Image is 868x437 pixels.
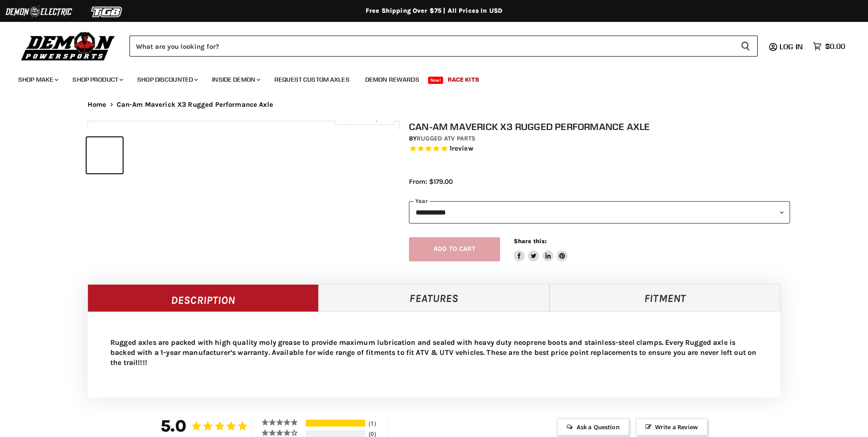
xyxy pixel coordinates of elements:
input: Search [129,36,734,57]
a: Rugged ATV Parts [417,135,475,142]
a: Inside Demon [205,70,266,89]
form: Product [129,36,758,57]
img: TGB Logo 2 [73,3,141,21]
a: Race Kits [441,70,486,89]
button: IMAGE thumbnail [87,137,123,173]
strong: 5.0 [160,416,186,436]
span: Log in [780,42,803,51]
span: Rated 5.0 out of 5 stars 1 reviews [409,144,790,154]
div: Free Shipping Over $75 | All Prices In USD [69,7,799,15]
span: New! [428,77,444,84]
div: 5-Star Ratings [306,420,365,427]
ul: Main menu [11,67,843,89]
a: Home [88,101,107,109]
img: Demon Powersports [18,30,118,62]
div: 100% [306,420,365,427]
select: year [409,201,790,224]
a: Log in [775,42,808,51]
a: Shop Product [66,70,129,89]
h1: Can-Am Maverick X3 Rugged Performance Axle [409,121,790,132]
span: Can-Am Maverick X3 Rugged Performance Axle [117,101,273,109]
a: Request Custom Axles [268,70,356,89]
a: Features [319,284,550,312]
a: Description [88,284,319,312]
nav: Breadcrumbs [69,101,799,109]
span: 1 reviews [449,144,473,152]
div: 5 ★ [261,418,305,426]
a: Fitment [549,284,780,312]
a: Shop Discounted [130,70,203,89]
a: Shop Make [11,70,64,89]
span: From: $179.00 [409,177,453,186]
a: $0.00 [808,40,850,53]
span: Share this: [514,238,547,245]
div: 1 [367,420,386,427]
div: by [409,134,790,144]
span: Click to expand [339,115,390,122]
a: Demon Rewards [358,70,426,89]
span: Ask a Question [557,418,629,436]
span: Write a Review [636,418,708,436]
aside: Share this: [514,237,568,261]
span: $0.00 [825,42,845,51]
p: Rugged axles are packed with high quality moly grease to provide maximum lubrication and sealed w... [110,338,758,368]
img: Demon Electric Logo 2 [5,3,73,21]
button: Search [734,36,758,57]
span: review [452,144,473,152]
